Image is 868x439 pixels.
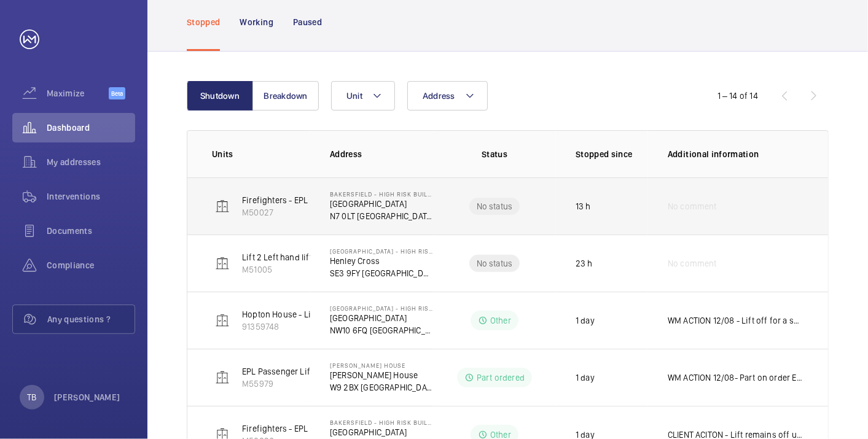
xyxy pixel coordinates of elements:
p: Address [330,148,433,160]
span: My addresses [47,156,135,168]
p: Hopton House - Lift 2 [242,308,324,321]
button: Unit [331,81,395,111]
p: Firefighters - EPL Passenger Lift No 1 [242,422,383,435]
p: M55979 [242,378,332,390]
p: W9 2BX [GEOGRAPHIC_DATA] [330,381,433,394]
p: Henley Cross [330,255,433,267]
span: Dashboard [47,122,135,134]
img: elevator.svg [215,199,230,214]
p: Bakersfield - High Risk Building [330,190,433,198]
button: Address [407,81,488,111]
p: Additional information [668,148,803,160]
p: Bakersfield - High Risk Building [330,419,433,426]
p: [GEOGRAPHIC_DATA] - High Risk Building [330,305,433,312]
p: NW10 6FQ [GEOGRAPHIC_DATA] [330,324,433,336]
p: No status [477,200,513,212]
p: 13 h [576,200,591,212]
span: No comment [668,200,717,212]
p: [GEOGRAPHIC_DATA] [330,312,433,324]
p: WM ACTION 12/08 - Lift off for a survey due to the Car architrave which has been damaged by exces... [668,314,803,327]
p: Lift 2 Left hand lift [242,251,312,263]
p: Stopped since [576,148,648,160]
p: M51005 [242,263,312,276]
span: Beta [109,87,125,99]
span: Maximize [47,87,109,99]
p: N7 0LT [GEOGRAPHIC_DATA] [330,210,433,222]
p: [GEOGRAPHIC_DATA] - High Risk Building [330,247,433,255]
p: [GEOGRAPHIC_DATA] [330,426,433,438]
button: Shutdown [187,81,253,111]
span: Documents [47,225,135,237]
p: 1 day [576,371,595,384]
p: [PERSON_NAME] House [330,369,433,381]
img: elevator.svg [215,370,230,385]
span: Any questions ? [47,313,135,325]
p: Part ordered [477,371,525,384]
img: elevator.svg [215,256,230,271]
p: 91359748 [242,321,324,333]
p: No status [477,257,513,270]
span: Interventions [47,190,135,203]
p: 23 h [576,257,593,270]
p: Firefighters - EPL Passenger Lift No 2 [242,194,385,206]
p: M50027 [242,206,385,219]
span: Unit [346,91,362,101]
p: Paused [293,16,322,28]
p: Other [490,314,511,327]
p: Working [240,16,273,28]
p: [PERSON_NAME] [54,391,120,403]
p: SE3 9FY [GEOGRAPHIC_DATA] [330,267,433,279]
img: elevator.svg [215,313,230,328]
p: Units [212,148,310,160]
button: Breakdown [252,81,319,111]
span: Compliance [47,259,135,271]
span: Address [423,91,455,101]
p: Status [442,148,547,160]
p: TB [27,391,36,403]
p: [GEOGRAPHIC_DATA] [330,198,433,210]
p: EPL Passenger Lift No 2 [242,365,332,378]
p: Stopped [187,16,220,28]
p: WM ACTION 12/08- Part on order ETA [DATE]. WM ACTION 12/08 - Lift off for new drive board, supply... [668,371,803,384]
div: 1 – 14 of 14 [717,90,758,102]
span: No comment [668,257,717,270]
p: [PERSON_NAME] House [330,362,433,369]
p: 1 day [576,314,595,327]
